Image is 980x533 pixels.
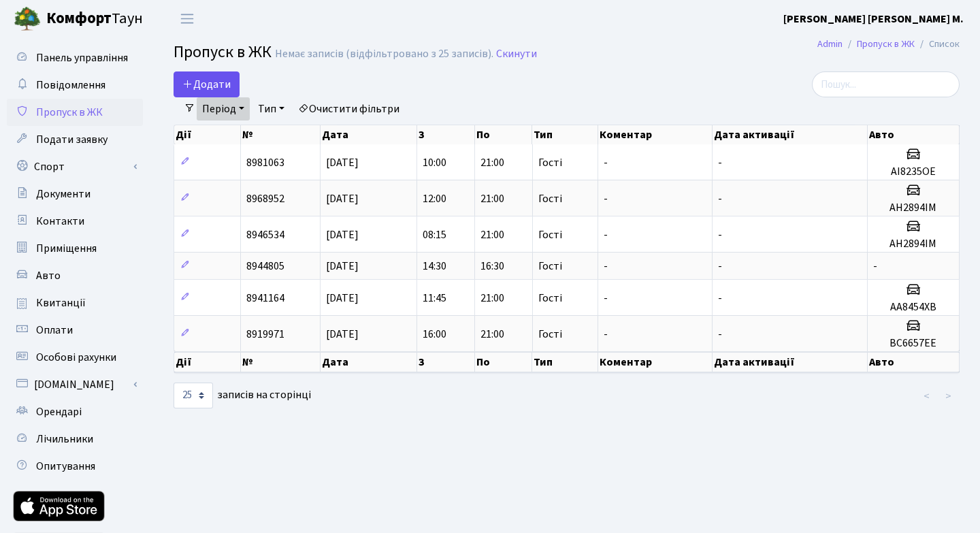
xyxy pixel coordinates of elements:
span: - [604,155,608,170]
span: - [873,259,877,274]
span: 21:00 [480,155,504,170]
span: - [604,327,608,342]
span: 8919971 [246,327,284,342]
th: № [241,352,321,372]
a: Особові рахунки [7,344,143,371]
span: - [718,327,722,342]
th: Тип [532,125,598,144]
span: [DATE] [326,191,359,206]
span: - [604,191,608,206]
a: Повідомлення [7,71,143,99]
span: Додати [182,77,231,92]
th: Тип [532,352,598,372]
span: 14:30 [423,259,446,274]
span: Пропуск в ЖК [36,105,103,120]
span: Гості [538,261,562,272]
th: З [417,352,475,372]
button: Переключити навігацію [170,7,204,30]
th: З [417,125,475,144]
a: Документи [7,180,143,208]
span: Контакти [36,214,84,229]
a: Опитування [7,453,143,480]
span: Гості [538,193,562,204]
th: Дата [321,125,417,144]
span: Лічильники [36,432,93,447]
span: 21:00 [480,191,504,206]
input: Пошук... [812,71,960,97]
a: Пропуск в ЖК [7,99,143,126]
span: 12:00 [423,191,446,206]
a: Тип [252,97,290,120]
a: Оплати [7,317,143,344]
a: Скинути [496,48,537,61]
th: Коментар [598,125,713,144]
label: записів на сторінці [174,383,311,408]
h5: AI8235OE [873,165,953,178]
span: Гості [538,229,562,240]
th: Авто [868,125,960,144]
span: 08:15 [423,227,446,242]
span: - [604,291,608,306]
th: Авто [868,352,960,372]
span: Квитанції [36,295,86,310]
a: Лічильники [7,425,143,453]
a: [PERSON_NAME] [PERSON_NAME] М. [783,11,964,27]
span: 16:30 [480,259,504,274]
a: Додати [174,71,240,97]
th: № [241,125,321,144]
th: Дата [321,352,417,372]
span: 8941164 [246,291,284,306]
a: Очистити фільтри [293,97,405,120]
span: Приміщення [36,241,97,256]
span: - [718,191,722,206]
span: Подати заявку [36,132,108,147]
h5: AH2894IM [873,238,953,251]
span: Пропуск в ЖК [174,40,272,64]
span: - [718,227,722,242]
h5: AH2894IM [873,201,953,214]
span: Опитування [36,459,95,474]
span: 10:00 [423,155,446,170]
select: записів на сторінці [174,383,213,408]
h5: BC6657EE [873,337,953,350]
span: [DATE] [326,155,359,170]
span: Документи [36,187,91,201]
span: 21:00 [480,227,504,242]
span: - [718,155,722,170]
th: Дата активації [713,352,867,372]
a: [DOMAIN_NAME] [7,371,143,398]
a: Admin [817,37,843,51]
nav: breadcrumb [797,30,980,59]
li: Список [915,37,960,52]
span: [DATE] [326,227,359,242]
span: [DATE] [326,291,359,306]
a: Спорт [7,153,143,180]
b: Комфорт [46,7,112,29]
th: Дії [174,125,241,144]
span: 8946534 [246,227,284,242]
span: Оплати [36,323,73,338]
span: Орендарі [36,404,82,419]
a: Контакти [7,208,143,235]
span: 16:00 [423,327,446,342]
th: Дата активації [713,125,867,144]
a: Орендарі [7,398,143,425]
span: Гості [538,293,562,304]
span: Таун [46,7,143,31]
a: Період [197,97,250,120]
span: 21:00 [480,327,504,342]
span: - [718,291,722,306]
span: - [718,259,722,274]
h5: AA8454XB [873,301,953,314]
th: По [475,352,533,372]
span: Повідомлення [36,78,105,93]
a: Подати заявку [7,126,143,153]
span: - [604,227,608,242]
a: Пропуск в ЖК [857,37,915,51]
span: 8944805 [246,259,284,274]
th: Коментар [598,352,713,372]
span: 21:00 [480,291,504,306]
span: - [604,259,608,274]
span: Авто [36,268,61,283]
a: Панель управління [7,44,143,71]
